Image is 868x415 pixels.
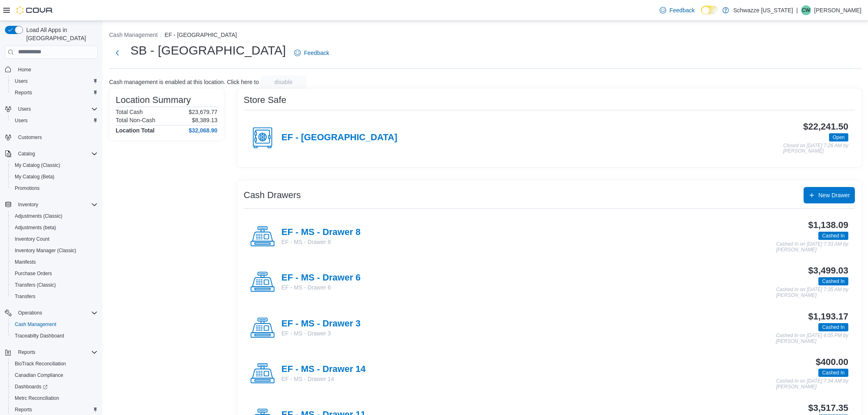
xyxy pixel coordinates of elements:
span: Transfers (Classic) [15,282,56,288]
span: Canadian Compliance [15,372,63,379]
a: My Catalog (Beta) [11,172,58,182]
span: Inventory [15,200,98,210]
nav: An example of EuiBreadcrumbs [109,31,861,41]
button: Adjustments (beta) [8,222,101,233]
span: Adjustments (beta) [15,224,56,231]
span: Customers [15,132,98,142]
span: Users [18,106,31,112]
h4: EF - MS - Drawer 14 [281,364,365,375]
span: Reports [18,349,35,356]
a: Cash Management [11,319,59,329]
button: Users [2,103,101,115]
p: EF - MS - Drawer 14 [281,375,365,383]
span: Transfers (Classic) [11,280,98,290]
a: My Catalog (Classic) [11,160,64,170]
a: Feedback [656,2,698,18]
div: Cari Welsh [801,5,811,15]
span: Cashed In [822,232,845,239]
span: Inventory Count [11,234,98,244]
h4: EF - MS - Drawer 8 [281,227,361,238]
p: $8,389.13 [192,117,217,123]
span: Dashboards [15,383,48,390]
span: Adjustments (Classic) [11,211,98,221]
button: Transfers (Classic) [8,279,101,291]
p: Schwazze [US_STATE] [733,5,793,15]
span: Purchase Orders [11,269,98,278]
button: My Catalog (Beta) [8,171,101,182]
button: Catalog [15,149,38,159]
span: Cashed In [818,232,848,240]
p: Cashed In on [DATE] 7:34 AM by [PERSON_NAME] [776,379,848,390]
span: BioTrack Reconciliation [15,360,66,367]
button: Canadian Compliance [8,369,101,381]
p: EF - MS - Drawer 3 [281,329,361,337]
button: New Drawer [804,187,855,203]
span: Open [833,134,845,141]
span: New Drawer [818,191,850,199]
button: Home [2,64,101,75]
span: Reports [15,89,32,96]
a: Dashboards [11,382,51,392]
span: Catalog [18,150,35,157]
button: Reports [2,347,101,358]
span: Users [11,116,98,125]
p: Cash management is enabled at this location. Click here to [109,79,259,85]
h3: $22,241.50 [803,122,848,132]
button: Inventory Count [8,233,101,245]
input: Dark Mode [701,6,718,14]
button: BioTrack Reconciliation [8,358,101,369]
p: EF - MS - Drawer 6 [281,283,361,292]
h4: $32,068.90 [189,127,217,134]
span: disable [274,78,292,86]
a: Dashboards [8,381,101,392]
h6: Total Non-Cash [116,117,155,123]
p: | [796,5,798,15]
button: Transfers [8,291,101,302]
span: Operations [18,310,42,316]
a: Feedback [291,45,332,61]
a: Metrc Reconciliation [11,393,62,403]
span: Operations [15,308,98,318]
button: Purchase Orders [8,268,101,279]
button: Inventory [2,199,101,210]
span: Transfers [11,292,98,301]
h3: $1,138.09 [808,220,848,230]
button: Reports [15,347,39,357]
span: Cashed In [818,369,848,377]
p: Cashed In on [DATE] 7:33 AM by [PERSON_NAME] [776,242,848,253]
span: Inventory Manager (Classic) [15,247,76,254]
span: Cashed In [822,369,845,376]
p: EF - MS - Drawer 8 [281,238,361,246]
span: Traceabilty Dashboard [15,333,64,339]
h6: Total Cash [116,109,143,115]
button: Cash Management [109,32,158,38]
button: EF - [GEOGRAPHIC_DATA] [164,32,237,38]
a: Home [15,65,34,75]
p: [PERSON_NAME] [814,5,861,15]
span: Dashboards [11,382,98,392]
p: $23,679.77 [189,109,217,115]
a: Customers [15,132,45,142]
a: Transfers [11,292,39,301]
span: Promotions [11,183,98,193]
span: Cashed In [822,278,845,285]
button: Users [8,75,101,87]
button: Users [8,115,101,126]
span: Adjustments (beta) [11,223,98,233]
img: Cova [16,6,53,14]
a: Reports [11,88,35,98]
a: BioTrack Reconciliation [11,359,69,369]
span: BioTrack Reconciliation [11,359,98,369]
span: My Catalog (Beta) [15,173,55,180]
h1: SB - [GEOGRAPHIC_DATA] [130,42,286,59]
span: Reports [15,347,98,357]
span: Cash Management [11,319,98,329]
a: Traceabilty Dashboard [11,331,67,341]
h3: Cash Drawers [244,190,301,200]
a: Transfers (Classic) [11,280,59,290]
p: Cashed In on [DATE] 4:05 PM by [PERSON_NAME] [776,333,848,344]
a: Purchase Orders [11,269,55,278]
a: Users [11,116,31,125]
button: Customers [2,131,101,143]
p: Cashed In on [DATE] 7:35 AM by [PERSON_NAME] [776,287,848,298]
